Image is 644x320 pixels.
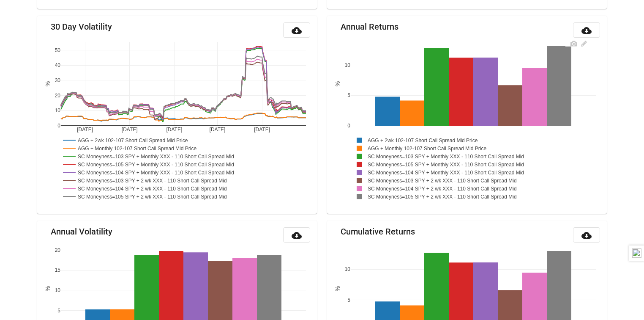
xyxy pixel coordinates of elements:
mat-icon: cloud_download [581,230,592,240]
mat-icon: cloud_download [292,230,302,240]
mat-icon: cloud_download [292,25,302,36]
mat-card-title: Annual Returns [341,22,398,31]
mat-icon: cloud_download [581,25,592,36]
mat-card-title: Annual Volatility [51,227,112,236]
mat-card-title: 30 Day Volatility [51,22,112,31]
mat-card-title: Cumulative Returns [341,227,415,236]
